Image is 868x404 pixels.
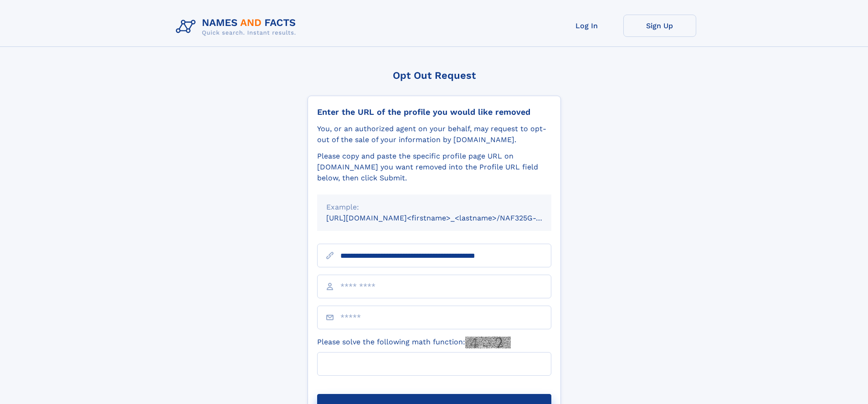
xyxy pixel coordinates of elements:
a: Log In [550,15,623,37]
label: Please solve the following math function: [317,337,511,348]
small: [URL][DOMAIN_NAME]<firstname>_<lastname>/NAF325G-xxxxxxxx [326,214,569,222]
img: Logo Names and Facts [172,15,303,39]
div: Please copy and paste the specific profile page URL on [DOMAIN_NAME] you want removed into the Pr... [317,151,551,184]
div: Enter the URL of the profile you would like removed [317,107,551,117]
div: Example: [326,202,542,213]
a: Sign Up [623,15,696,37]
div: You, or an authorized agent on your behalf, may request to opt-out of the sale of your informatio... [317,123,551,145]
div: Opt Out Request [308,70,561,81]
